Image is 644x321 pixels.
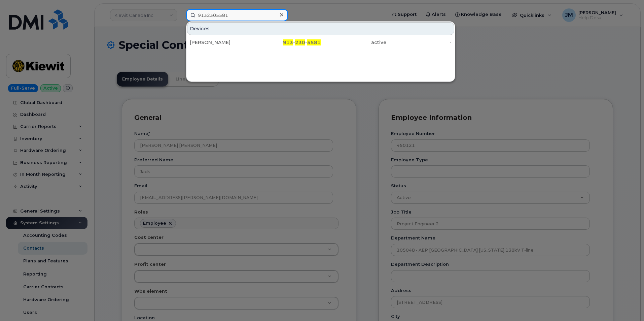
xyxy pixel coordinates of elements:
[321,39,386,46] div: active
[187,36,454,49] a: [PERSON_NAME]913-230-5581active-
[255,39,321,46] div: - -
[307,39,321,45] span: 5581
[187,22,454,35] div: Devices
[283,39,293,45] span: 913
[386,39,452,46] div: -
[190,39,255,46] div: [PERSON_NAME]
[615,292,639,316] iframe: Messenger Launcher
[295,39,305,45] span: 230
